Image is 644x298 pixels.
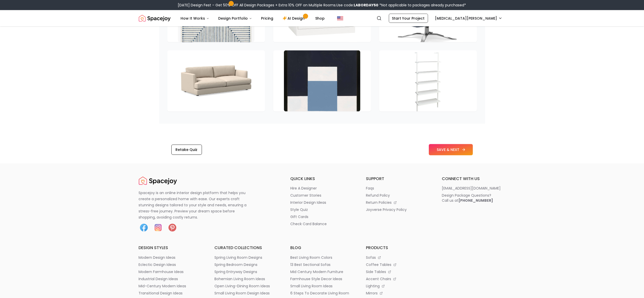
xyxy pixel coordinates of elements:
[214,269,278,275] a: spring entryway designs
[178,3,466,8] div: [DATE] Design Fest – Get 50% OFF All Design Packages + Extra 10% OFF on Multiple Rooms.
[279,13,310,23] a: AI Design
[139,284,186,289] p: mid-century modern ideas
[214,255,262,260] p: spring living room designs
[290,262,331,267] p: 13 best sectional sofas
[366,245,430,251] h6: products
[214,262,278,267] a: spring bedroom designs
[432,14,505,23] button: [MEDICAL_DATA][PERSON_NAME]
[366,207,407,212] p: joyverse privacy policy
[178,50,254,112] img: Haven Queen Sleeper Sofa
[290,193,354,198] a: customer stories
[442,193,493,203] div: Design Package Questions? Call us at
[139,176,177,186] img: Spacejoy Logo
[366,269,386,275] p: side tables
[214,277,278,282] a: bohemian living room ideas
[139,291,202,296] a: transitional design ideas
[366,207,430,212] a: joyverse privacy policy
[458,198,493,203] b: [PHONE_NUMBER]
[366,193,390,198] p: refund policy
[290,186,354,191] a: hire a designer
[366,255,376,260] p: sofas
[366,291,378,296] p: mirrors
[366,255,430,260] a: sofas
[290,245,354,251] h6: blog
[354,3,379,8] b: LABORDAY50
[389,14,428,23] a: Start Your Project
[139,13,171,23] a: Spacejoy
[290,277,354,282] a: farmhouse style decor ideas
[214,277,265,282] p: bohemian living room ideas
[442,186,505,191] a: [EMAIL_ADDRESS][DOMAIN_NAME]
[139,190,253,221] p: Spacejoy is an online interior design platform that helps you create a personalized home with eas...
[366,200,392,205] p: return policies
[290,200,326,205] p: interior design ideas
[337,15,343,21] img: United States
[290,277,342,282] p: farmhouse style decor ideas
[214,284,278,289] a: open living-dining room ideas
[177,13,213,23] button: How It Works
[290,214,308,220] p: gift cards
[139,255,176,260] p: modern design ideas
[366,186,374,191] p: faqs
[290,262,354,267] a: 13 best sectional sofas
[214,269,257,275] p: spring entryway designs
[153,223,163,233] img: Instagram icon
[429,144,473,155] button: SAVE & NEXT
[171,145,202,155] button: Retake Quiz
[139,269,202,275] a: modern farmhouse ideas
[214,284,270,289] p: open living-dining room ideas
[290,222,327,227] p: check card balance
[290,291,349,296] p: 6 steps to decorate living room
[442,176,505,182] h6: connect with us
[366,193,430,198] a: refund policy
[139,255,202,260] a: modern design ideas
[177,13,329,23] nav: Main
[366,262,430,267] a: coffee tables
[214,245,278,251] h6: curated collections
[290,222,354,227] a: check card balance
[290,291,354,296] a: 6 steps to decorate living room
[214,13,256,23] button: Design Portfolio
[337,3,379,8] span: Use code:
[366,186,430,191] a: faqs
[390,50,466,112] img: STAIRWAY WALL MOUNTED BOOKCASE
[366,200,430,205] a: return policies
[290,214,354,220] a: gift cards
[214,255,278,260] a: spring living room designs
[311,13,329,23] a: Shop
[366,277,430,282] a: accent chairs
[290,269,354,275] a: mid century modern furniture
[290,176,354,182] h6: quick links
[139,262,176,267] p: eclectic design ideas
[290,186,317,191] p: hire a designer
[290,284,354,289] a: small living room ideas
[139,284,202,289] a: mid-century modern ideas
[366,262,391,267] p: coffee tables
[366,269,430,275] a: side tables
[139,262,202,267] a: eclectic design ideas
[139,291,183,296] p: transitional design ideas
[139,13,171,23] img: Spacejoy Logo
[214,291,270,296] p: small living room design ideas
[139,223,149,233] img: Facebook icon
[284,50,360,112] img: Square Sky
[139,277,202,282] a: industrial design ideas
[139,176,177,186] a: Spacejoy
[290,284,333,289] p: small living room ideas
[442,186,501,191] p: [EMAIL_ADDRESS][DOMAIN_NAME]
[366,284,430,289] a: lighting
[257,13,278,23] a: Pricing
[379,3,466,8] span: *Not applicable to packages already purchased*
[167,223,177,233] img: Pinterest icon
[290,207,308,212] p: style quiz
[139,10,505,26] nav: Global
[214,262,257,267] p: spring bedroom designs
[366,277,391,282] p: accent chairs
[139,269,184,275] p: modern farmhouse ideas
[366,176,430,182] h6: support
[290,255,354,260] a: best living room colors
[290,200,354,205] a: interior design ideas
